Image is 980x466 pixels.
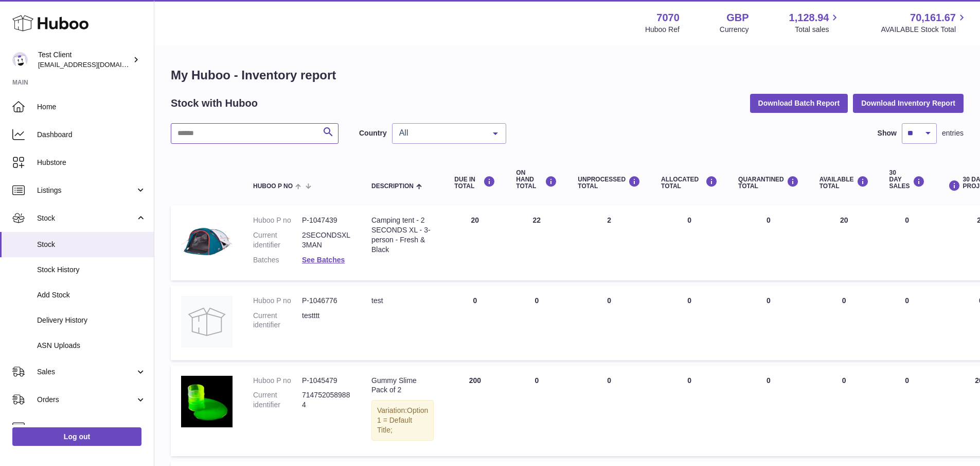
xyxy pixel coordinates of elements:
td: 0 [809,365,879,456]
label: Show [878,128,897,138]
span: Delivery History [37,315,146,325]
span: AVAILABLE Stock Total [881,25,968,35]
td: 20 [809,205,879,280]
a: 70,161.67 AVAILABLE Stock Total [881,11,968,35]
span: 70,161.67 [910,11,956,25]
div: UNPROCESSED Total [578,176,640,190]
span: Huboo P no [253,183,293,190]
span: Option 1 = Default Title; [377,406,428,434]
td: 200 [444,365,506,456]
span: [EMAIL_ADDRESS][DOMAIN_NAME] [38,60,151,69]
td: 0 [879,286,935,360]
td: 0 [506,286,567,360]
td: 0 [809,286,879,360]
div: Huboo Ref [645,25,680,35]
div: Test Client [38,50,131,70]
span: Stock [37,213,135,223]
dt: Current identifier [253,230,302,250]
div: DUE IN TOTAL [454,176,495,190]
img: product image [181,215,233,267]
label: Country [359,128,387,138]
dt: Huboo P no [253,215,302,225]
div: ON HAND Total [516,170,557,190]
a: See Batches [302,256,345,264]
td: 22 [506,205,567,280]
span: Sales [37,367,135,377]
h2: Stock with Huboo [171,96,258,110]
dd: P-1047439 [302,215,351,225]
dt: Huboo P no [253,296,302,306]
dd: testttt [302,311,351,330]
span: 1,128.94 [789,11,829,25]
span: Stock [37,240,146,249]
dt: Batches [253,255,302,265]
dt: Current identifier [253,390,302,410]
span: entries [942,128,964,138]
dd: P-1046776 [302,296,351,306]
span: Usage [37,423,146,432]
img: internalAdmin-7070@internal.huboo.com [12,52,28,68]
div: test [371,296,434,306]
span: Listings [37,186,135,195]
div: 30 DAY SALES [889,170,925,190]
h1: My Huboo - Inventory report [171,67,964,84]
td: 0 [879,205,935,280]
strong: GBP [726,11,749,25]
td: 0 [567,286,651,360]
dd: 2SECONDSXL3MAN [302,230,351,250]
span: 0 [767,296,771,305]
div: Currency [720,25,749,35]
td: 0 [651,365,728,456]
div: Variation: [371,400,434,441]
span: Dashboard [37,130,146,140]
span: 0 [767,376,771,385]
td: 0 [879,365,935,456]
div: Camping tent - 2 SECONDS XL - 3-person - Fresh & Black [371,215,434,255]
td: 0 [506,365,567,456]
span: Add Stock [37,290,146,300]
td: 0 [651,286,728,360]
img: product image [181,296,233,347]
dt: Current identifier [253,311,302,330]
span: All [397,128,485,138]
div: ALLOCATED Total [661,176,718,190]
a: 1,128.94 Total sales [789,11,841,35]
button: Download Inventory Report [853,94,964,112]
span: Hubstore [37,158,146,168]
a: Log out [12,427,141,446]
span: Home [37,102,146,112]
div: Gummy Slime Pack of 2 [371,376,434,395]
img: product image [181,376,233,427]
span: ASN Uploads [37,341,146,351]
span: Stock History [37,265,146,275]
span: 0 [767,216,771,224]
dt: Huboo P no [253,376,302,386]
strong: 7070 [656,11,680,25]
div: AVAILABLE Total [819,176,869,190]
td: 20 [444,205,506,280]
td: 0 [567,365,651,456]
span: Description [371,183,414,190]
dd: P-1045479 [302,376,351,386]
span: Total sales [795,25,841,35]
td: 0 [444,286,506,360]
button: Download Batch Report [750,94,848,112]
td: 2 [567,205,651,280]
dd: 7147520589884 [302,390,351,410]
td: 0 [651,205,728,280]
span: Orders [37,395,135,405]
div: QUARANTINED Total [738,176,799,190]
